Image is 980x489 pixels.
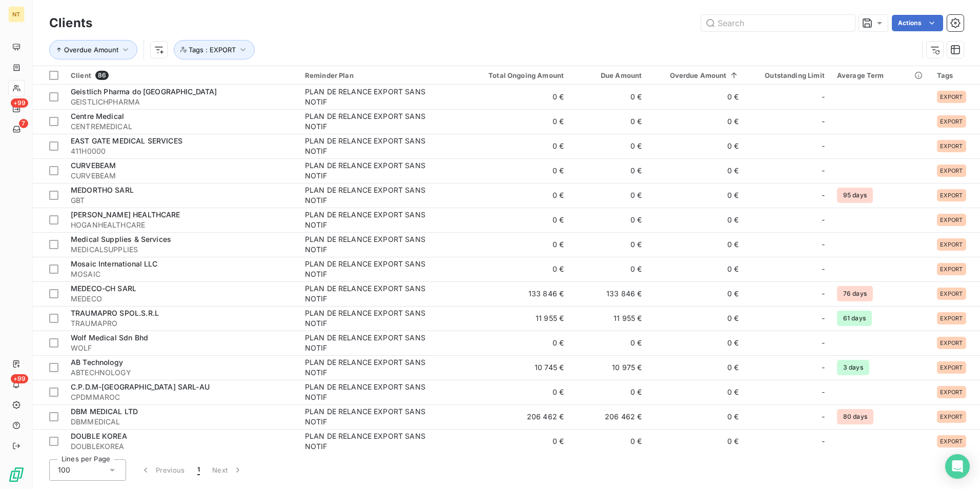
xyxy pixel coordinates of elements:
div: PLAN DE RELANCE EXPORT SANS NOTIF [305,185,433,206]
span: MOSAIC [71,269,293,279]
div: Tags [937,71,974,79]
span: EXPORT [940,192,963,198]
span: Mosaic International LLC [71,259,158,268]
td: 133 846 € [570,281,648,306]
button: Previous [134,459,191,481]
span: CURVEBEAM [71,171,293,181]
div: PLAN DE RELANCE EXPORT SANS NOTIF [305,357,433,378]
td: 0 € [570,158,648,183]
span: Centre Medical [71,112,124,120]
span: TRAUMAPRO [71,318,293,329]
td: 0 € [648,183,745,208]
td: 0 € [466,429,570,454]
span: Client [71,71,91,79]
td: 0 € [570,331,648,355]
td: 0 € [648,355,745,380]
img: Logo LeanPay [8,466,25,483]
span: CENTREMEDICAL [71,121,293,132]
td: 10 975 € [570,355,648,380]
span: Medical Supplies & Services [71,235,171,243]
div: Due Amount [576,71,642,79]
span: EXPORT [940,438,963,444]
div: PLAN DE RELANCE EXPORT SANS NOTIF [305,160,433,181]
span: - [822,215,825,225]
span: - [822,313,825,323]
div: Open Intercom Messenger [945,454,970,479]
td: 0 € [648,306,745,331]
span: Geistlich Pharma do [GEOGRAPHIC_DATA] [71,87,217,96]
td: 0 € [648,232,745,257]
span: DBM MEDICAL LTD [71,407,138,416]
td: 0 € [466,380,570,404]
span: EXPORT [940,241,963,248]
td: 0 € [570,380,648,404]
td: 11 955 € [466,306,570,331]
button: Overdue Amount [49,40,137,59]
span: 86 [95,71,109,80]
span: [PERSON_NAME] HEALTHCARE [71,210,180,219]
span: 95 days [837,188,873,203]
span: 61 days [837,311,872,326]
span: C.P.D.M-[GEOGRAPHIC_DATA] SARL-AU [71,382,210,391]
td: 0 € [466,208,570,232]
div: Overdue Amount [654,71,739,79]
div: PLAN DE RELANCE EXPORT SANS NOTIF [305,431,433,452]
td: 0 € [570,257,648,281]
div: PLAN DE RELANCE EXPORT SANS NOTIF [305,136,433,156]
span: 411H0000 [71,146,293,156]
span: - [822,166,825,176]
span: EXPORT [940,118,963,125]
td: 0 € [648,380,745,404]
span: MEDORTHO SARL [71,186,134,194]
span: - [822,362,825,373]
span: WOLF [71,343,293,353]
span: MEDICALSUPPLIES [71,244,293,255]
span: GEISTLICHPHARMA [71,97,293,107]
td: 0 € [648,109,745,134]
span: TRAUMAPRO SPOL.S.R.L [71,309,159,317]
td: 206 462 € [570,404,648,429]
span: EXPORT [940,168,963,174]
span: Tags : EXPORT [189,46,236,54]
span: 100 [58,465,70,475]
div: PLAN DE RELANCE EXPORT SANS NOTIF [305,406,433,427]
div: Outstanding Limit [751,71,825,79]
span: - [822,387,825,397]
td: 0 € [466,232,570,257]
span: EXPORT [940,340,963,346]
button: Tags : EXPORT [174,40,255,59]
td: 0 € [648,404,745,429]
div: Reminder Plan [305,71,460,79]
span: EXPORT [940,217,963,223]
span: - [822,412,825,422]
span: EXPORT [940,414,963,420]
span: 3 days [837,360,869,375]
span: ABTECHNOLOGY [71,368,293,378]
span: DOUBLE KOREA [71,432,127,440]
button: Actions [892,15,943,31]
td: 0 € [570,183,648,208]
td: 0 € [570,429,648,454]
div: PLAN DE RELANCE EXPORT SANS NOTIF [305,234,433,255]
span: EAST GATE MEDICAL SERVICES [71,136,182,145]
div: PLAN DE RELANCE EXPORT SANS NOTIF [305,333,433,353]
td: 0 € [648,429,745,454]
span: - [822,436,825,446]
span: CURVEBEAM [71,161,116,170]
span: - [822,338,825,348]
td: 0 € [570,208,648,232]
td: 0 € [466,85,570,109]
input: Search [701,15,855,31]
td: 11 955 € [570,306,648,331]
span: EXPORT [940,364,963,371]
span: - [822,264,825,274]
button: 1 [191,459,206,481]
td: 0 € [648,134,745,158]
div: PLAN DE RELANCE EXPORT SANS NOTIF [305,111,433,132]
td: 0 € [648,257,745,281]
td: 10 745 € [466,355,570,380]
td: 0 € [570,109,648,134]
span: 1 [197,465,200,475]
span: GBT [71,195,293,206]
span: EXPORT [940,94,963,100]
